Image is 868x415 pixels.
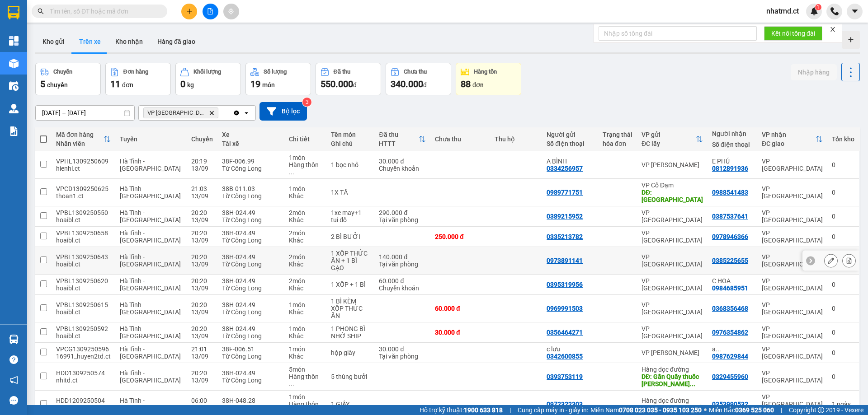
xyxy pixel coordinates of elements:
div: 13/09 [191,332,213,340]
div: VP [GEOGRAPHIC_DATA] [762,229,823,244]
div: VP [GEOGRAPHIC_DATA] [642,209,703,224]
div: Ghi chú [331,140,370,147]
span: đ [353,81,357,89]
div: Hàng tồn [474,69,497,75]
div: hoaibl.ct [56,216,111,224]
div: VP gửi [642,131,696,138]
div: 21:01 [191,345,213,353]
img: dashboard-icon [9,36,19,46]
th: Toggle SortBy [637,127,708,151]
div: VP [GEOGRAPHIC_DATA] [642,301,703,316]
svg: open [243,109,250,117]
div: VP [GEOGRAPHIC_DATA] [762,393,823,408]
div: Từ Công Long [222,377,280,384]
div: 0389215952 [547,213,583,220]
div: 1 GIẤY [331,401,370,408]
button: Số lượng19món [245,63,311,95]
div: Khối lượng [193,69,221,75]
button: file-add [203,4,218,19]
div: 1 PHONG BÌ [331,325,370,332]
button: Hàng tồn88đơn [456,63,521,95]
span: Kết nối tổng đài [771,28,815,38]
div: 38H-024.49 [222,229,280,237]
div: Tuyến [120,135,182,143]
span: nhatmd.ct [759,5,806,17]
div: 0387537641 [712,213,748,220]
div: 5 món [289,366,322,373]
div: Khác [289,284,322,292]
span: ... [690,380,695,387]
div: HTTT [379,140,419,147]
span: file-add [207,8,213,14]
div: 0972322303 [547,401,583,408]
div: thoan1.ct [56,192,111,200]
div: Số điện thoại [712,141,753,148]
input: Tìm tên, số ĐT hoặc mã đơn [50,6,156,16]
div: VPBL1309250620 [56,277,111,284]
div: 1 món [289,345,322,353]
div: 13/09 [191,165,213,172]
div: 1xe may+1 tui đồ [331,209,370,224]
div: 30.000 đ [379,345,426,353]
span: 11 [110,79,120,89]
span: chuyến [47,81,68,89]
button: Chuyến5chuyến [35,63,101,95]
div: 0329455960 [712,373,748,380]
span: notification [9,376,18,384]
img: icon-new-feature [810,7,818,15]
button: Đơn hàng11đơn [105,63,171,95]
div: VP Cổ Đạm [642,182,703,189]
div: 13/09 [191,261,213,268]
div: 5 thùng bưởi [331,373,370,380]
div: HDD1209250504 [56,397,111,404]
div: HDD1309250574 [56,369,111,377]
span: Hà Tĩnh - [GEOGRAPHIC_DATA] [120,301,181,316]
div: 1 XỐP + 1 BÌ [331,281,370,288]
span: Hà Tĩnh - [GEOGRAPHIC_DATA] [120,397,181,411]
div: 0978946366 [712,233,748,240]
div: Từ Công Long [222,237,280,244]
div: Số điện thoại [547,140,594,147]
div: 30.000 đ [435,329,486,336]
img: solution-icon [9,126,19,136]
div: 0988541483 [712,189,748,196]
div: Chi tiết [289,135,322,143]
div: hoaibl.ct [56,237,111,244]
div: Thu hộ [495,135,538,143]
div: Từ Công Long [222,332,280,340]
div: VPBL1309250643 [56,253,111,261]
button: Hàng đã giao [150,31,203,52]
div: 13/09 [191,216,213,224]
span: Hà Tĩnh - [GEOGRAPHIC_DATA] [120,277,181,292]
div: Hàng dọc đường [642,397,703,404]
div: Chưa thu [435,135,486,143]
div: Tạo kho hàng mới [842,31,860,49]
div: Chuyển khoản [379,165,426,172]
div: Chuyến [191,135,213,143]
div: 0353990532 [712,401,748,408]
div: ĐC lấy [642,140,696,147]
div: NHỜ SHIP [331,332,370,340]
div: VP [PERSON_NAME] [642,349,703,356]
button: Nhập hàng [791,64,837,80]
div: 140.000 đ [379,253,426,261]
div: 0976354862 [712,329,748,336]
div: VP [GEOGRAPHIC_DATA] [762,301,823,316]
div: 1 BÌ KÈM XỐP THỨC ĂN [331,298,370,319]
div: 13/09 [191,353,213,360]
div: a vinh(0337546573) [712,345,753,353]
span: ... [289,168,294,176]
div: 38H-024.49 [222,277,280,284]
button: caret-down [847,4,863,19]
div: 1 món [289,185,322,192]
span: đơn [122,81,133,89]
button: Khối lượng0kg [175,63,241,95]
div: ĐC giao [762,140,816,147]
span: Hà Tĩnh - [GEOGRAPHIC_DATA] [120,209,181,224]
span: 340.000 [391,79,423,89]
span: đ [423,81,427,89]
button: Đã thu550.000đ [316,63,381,95]
button: aim [223,4,239,19]
div: 38H-024.49 [222,301,280,308]
button: Bộ lọc [259,102,307,121]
